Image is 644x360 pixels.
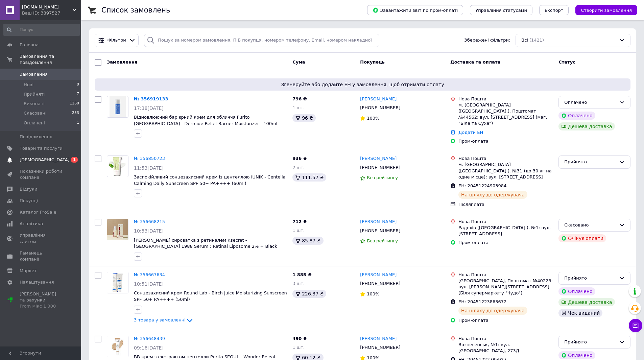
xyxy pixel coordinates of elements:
span: Нові [24,82,33,88]
span: Головна [20,42,39,48]
div: 85.87 ₴ [292,237,323,245]
span: 10:53[DATE] [134,228,164,234]
span: 17:38[DATE] [134,105,164,111]
a: Створити замовлення [569,7,637,13]
span: ЕН: 20451223863672 [458,299,506,304]
div: м. [GEOGRAPHIC_DATA] ([GEOGRAPHIC_DATA].), №31 (до 30 кг на одне місце): вул. [STREET_ADDRESS] [458,162,553,180]
span: Повідомлення [20,134,52,140]
button: Чат з покупцем [629,319,642,332]
span: Без рейтингу [367,175,398,180]
a: № 356668215 [134,219,165,224]
a: 3 товара у замовленні [134,317,194,322]
span: Аналітика [20,221,43,227]
div: Дешева доставка [558,298,615,306]
div: [PHONE_NUMBER] [359,226,402,235]
div: Нова Пошта [458,155,553,162]
span: Управління сайтом [20,232,63,244]
span: Без рейтингу [367,238,398,243]
div: м. [GEOGRAPHIC_DATA] ([GEOGRAPHIC_DATA].), Поштомат №44562: вул. [STREET_ADDRESS] (маг. "Біле та ... [458,102,553,127]
span: Покупець [360,59,385,65]
div: [PHONE_NUMBER] [359,343,402,352]
img: Фото товару [107,336,128,357]
div: Нова Пошта [458,336,553,342]
span: 3 товара у замовленні [134,317,186,322]
span: Виконані [24,101,45,107]
span: Cума [292,59,305,65]
span: Гаманець компанії [20,250,63,262]
span: Каталог ProSale [20,209,56,215]
span: 1 шт. [292,105,305,110]
div: Оплачено [558,287,595,295]
span: 09:16[DATE] [134,345,164,351]
button: Створити замовлення [575,5,637,15]
span: Всі [521,37,528,44]
span: Uni.Beauty [22,4,73,10]
img: Фото товару [108,156,128,177]
span: Показники роботи компанії [20,168,63,181]
span: 796 ₴ [292,96,307,101]
span: 100% [367,116,379,121]
span: 3 шт. [292,281,305,286]
span: Завантажити звіт по пром-оплаті [373,7,458,13]
span: ЕН: 20451224903984 [458,183,506,188]
span: Збережені фільтри: [464,37,510,44]
span: Скасовані [24,110,47,116]
a: Фото товару [107,272,128,293]
span: Оплачені [24,120,45,126]
span: 100% [367,291,379,296]
div: [PHONE_NUMBER] [359,163,402,172]
div: Пром-оплата [458,240,553,246]
div: Дешева доставка [558,122,615,130]
div: Ваш ID: 3897527 [22,10,81,16]
a: № 356850723 [134,156,165,161]
a: Додати ЕН [458,130,483,135]
span: (1421) [529,38,544,43]
button: Експорт [539,5,569,15]
div: Очікує оплати [558,234,606,242]
div: 96 ₴ [292,114,316,122]
span: Статус [558,59,575,65]
div: Оплачено [558,351,595,359]
div: Оплачено [564,99,617,106]
div: [PHONE_NUMBER] [359,279,402,288]
button: Управління статусами [470,5,532,15]
a: Cонцезахисний крем Round Lab - Birch Juice Moisturizing Sunscreen SPF 50+ PA++++ (50ml) [134,290,287,302]
span: Відгуки [20,186,37,192]
div: На шляху до одержувача [458,191,527,199]
span: 490 ₴ [292,336,307,341]
div: Нова Пошта [458,96,553,102]
div: Радехів ([GEOGRAPHIC_DATA].), №1: вул. [STREET_ADDRESS] [458,225,553,237]
span: Прийняті [24,91,45,97]
span: Управління статусами [475,8,527,13]
span: Експорт [545,8,564,13]
span: 1160 [70,101,79,107]
img: Фото товару [110,96,126,117]
div: Вознесенськ, №1: вул. [GEOGRAPHIC_DATA], 273Д [458,342,553,354]
a: Заспокійливий сонцезахисний крем із центеллою IUNIK - Centella Calming Daily Sunscreen SPF 50+ PA... [134,174,286,186]
div: Прийнято [564,159,617,166]
span: 1 шт. [292,228,305,233]
div: На шляху до одержувача [458,307,527,315]
div: Prom мікс 1 000 [20,303,63,309]
span: 0 [77,82,79,88]
span: 253 [72,110,79,116]
div: Прийнято [564,275,617,282]
img: Фото товару [107,272,128,293]
a: [PERSON_NAME] [360,155,397,162]
a: [PERSON_NAME] [360,96,397,102]
span: [DEMOGRAPHIC_DATA] [20,157,70,163]
span: Маркет [20,268,37,274]
a: № 356919133 [134,96,168,101]
a: Відновлюючий бар'єрний крем для обличчя Purito [GEOGRAPHIC_DATA] - Dermide Relief Barrier Moistur... [134,115,277,126]
a: Фото товару [107,336,128,357]
a: Фото товару [107,155,128,177]
div: Прийнято [564,339,617,346]
a: [PERSON_NAME] сироватка з ретиналем Ksecret - [GEOGRAPHIC_DATA] 1988 Serum : Retinal Liposome 2% ... [134,238,277,255]
span: 11:53[DATE] [134,165,164,171]
input: Пошук за номером замовлення, ПІБ покупця, номером телефону, Email, номером накладної [144,34,379,47]
span: 1 [71,157,78,163]
span: [PERSON_NAME] та рахунки [20,291,63,310]
a: [PERSON_NAME] [360,336,397,342]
